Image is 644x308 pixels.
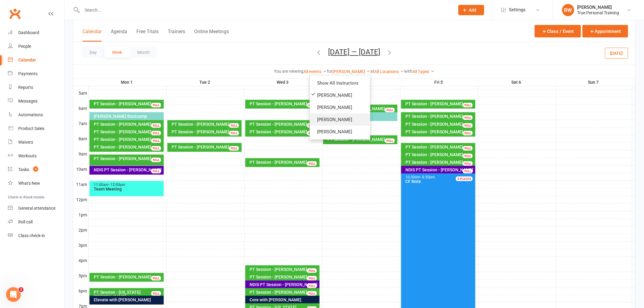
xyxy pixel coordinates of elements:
button: Calendar [82,29,102,42]
div: Product Sales [18,126,44,131]
div: [PERSON_NAME] [577,5,619,10]
div: General attendance [18,206,55,211]
a: [PERSON_NAME] [310,126,370,138]
th: 5am [73,89,89,97]
div: PT Session - [PERSON_NAME] [94,156,163,161]
div: PT Session - [PERSON_NAME] [405,130,474,134]
button: Add [458,5,484,15]
div: FULL [229,146,239,151]
div: People [18,44,31,49]
a: All events [303,69,327,74]
button: Trainers [168,29,185,42]
a: Roll call [8,215,64,229]
div: PT Session - [PERSON_NAME] [405,145,474,149]
th: 4pm [73,257,89,264]
div: PT Session - [PERSON_NAME] [94,102,163,106]
div: FULL [463,115,473,120]
th: 11am [73,180,89,188]
iframe: Intercom live chat [6,287,21,302]
th: 5pm [73,272,89,279]
div: FULL [463,103,473,107]
div: FULL [151,103,161,107]
a: Class kiosk mode [8,229,64,243]
div: NDIS PT Session - [PERSON_NAME] [250,282,319,287]
a: Automations [8,108,64,122]
div: PT Session - [PERSON_NAME] [250,102,319,106]
div: Team Meeting [94,187,163,191]
div: FULL [151,146,161,151]
button: Week [104,47,130,58]
th: Sun 7 [556,79,632,86]
div: FULL [463,169,473,173]
div: Payments [18,71,37,76]
a: Show All Instructors [310,77,370,89]
div: FULL [151,291,161,296]
a: [PERSON_NAME] [310,114,370,126]
a: Waivers [8,135,64,149]
div: FULL [463,123,473,128]
div: PT Session - [US_STATE][PERSON_NAME] [94,290,163,299]
div: PT Session - [PERSON_NAME] [250,290,319,294]
button: Day [82,47,104,58]
div: Workouts [18,153,37,158]
span: - 8:30pm [421,175,435,179]
div: FULL [307,131,317,135]
th: Wed 3 [244,79,322,86]
div: Calendar [18,58,36,62]
div: FULL [307,123,317,128]
div: FULL [151,158,161,162]
div: PT Session - [PERSON_NAME] [94,137,163,142]
a: Payments [8,67,64,81]
div: PT Session - [PERSON_NAME] [172,130,241,134]
div: FULL [307,268,317,273]
div: PT Session - [PERSON_NAME] [250,275,319,279]
div: NDIS PT Session - [PERSON_NAME] [405,168,474,172]
a: People [8,40,64,53]
div: PT Session - [PERSON_NAME] [405,102,474,106]
strong: at [370,69,374,74]
div: PT Session - [PERSON_NAME] [250,267,319,271]
div: Reports [18,85,33,90]
div: Dashboard [18,30,39,35]
div: PT Session - [PERSON_NAME] [405,114,474,118]
button: Free Trials [136,29,159,42]
span: 3 [19,287,23,292]
th: 3pm [73,241,89,249]
div: FULL [229,131,239,135]
input: Search... [80,6,450,14]
div: PT Session - [PERSON_NAME] [250,122,319,126]
div: Roll call [18,219,33,224]
div: FULL [385,138,395,143]
div: FULL [463,161,473,166]
th: 7am [73,120,89,127]
div: FULL [307,161,317,166]
div: FULL [463,146,473,151]
a: [PERSON_NAME] [310,101,370,114]
span: 3 [33,166,38,172]
th: 1pm [73,211,89,219]
button: Class / Event [535,25,581,37]
strong: You are viewing [274,69,303,74]
th: 12pm [73,196,89,203]
a: Messages [8,94,64,108]
div: Elevate with [PERSON_NAME] [94,298,163,302]
a: What's New [8,177,64,190]
th: 2pm [73,226,89,234]
div: PT Session - [PERSON_NAME] [405,122,474,126]
a: Dashboard [8,26,64,40]
th: Mon 1 [89,79,166,86]
a: All Locations [374,69,404,74]
button: Month [130,47,157,58]
button: [DATE] [605,47,628,58]
strong: for [327,69,332,74]
a: General attendance kiosk mode [8,201,64,215]
div: PT Session - [PERSON_NAME] [327,137,397,142]
span: CF Note [406,179,421,184]
button: Agenda [111,29,127,42]
a: All Types [412,69,435,74]
div: PT Session - [PERSON_NAME] [94,122,163,126]
div: PT Session - [PERSON_NAME] [94,275,163,279]
div: PT Session - [PERSON_NAME] [94,130,163,134]
span: - 12:00pm [109,183,126,187]
div: Messages [18,99,37,103]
